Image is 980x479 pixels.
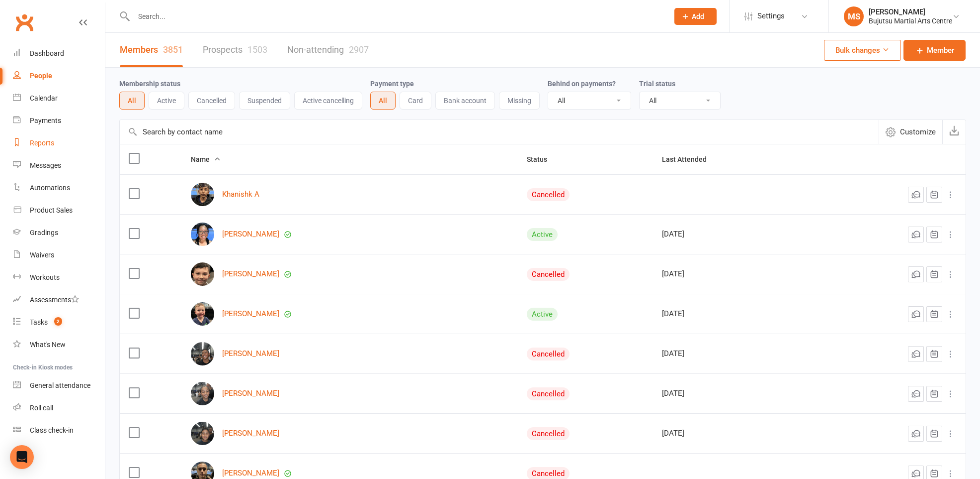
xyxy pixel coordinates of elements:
[499,92,540,110] button: Missing
[10,445,34,469] div: Open Intercom Messenger
[30,426,74,434] div: Class check-in
[222,310,279,318] a: [PERSON_NAME]
[13,397,105,419] a: Roll call
[13,289,105,311] a: Assessments
[900,126,936,138] span: Customize
[54,317,62,326] span: 2
[400,92,431,110] button: Card
[13,266,105,289] a: Workouts
[662,389,808,398] div: [DATE]
[30,381,90,389] div: General attendance
[824,40,901,61] button: Bulk changes
[13,244,105,266] a: Waivers
[287,33,369,67] a: Non-attending2907
[222,429,279,438] a: [PERSON_NAME]
[927,44,954,56] span: Member
[12,10,37,35] a: Clubworx
[527,153,558,165] button: Status
[370,80,414,88] label: Payment type
[662,429,808,438] div: [DATE]
[222,469,279,478] a: [PERSON_NAME]
[662,153,718,165] button: Last Attended
[869,16,952,25] div: Bujutsu Martial Arts Centre
[674,8,717,25] button: Add
[30,229,58,237] div: Gradings
[662,310,808,318] div: [DATE]
[222,230,279,239] a: [PERSON_NAME]
[527,155,558,163] span: Status
[30,318,48,326] div: Tasks
[662,230,808,239] div: [DATE]
[527,228,558,241] div: Active
[30,49,64,57] div: Dashboard
[548,80,616,88] label: Behind on payments?
[435,92,495,110] button: Bank account
[13,419,105,442] a: Class kiosk mode
[222,389,279,398] a: [PERSON_NAME]
[222,190,259,199] a: Khanishk A
[13,42,105,65] a: Dashboard
[527,348,570,360] div: Cancelled
[662,350,808,358] div: [DATE]
[149,92,184,110] button: Active
[349,44,369,55] div: 2907
[844,6,864,26] div: MS
[757,5,785,27] span: Settings
[30,94,58,102] div: Calendar
[13,110,105,132] a: Payments
[13,154,105,177] a: Messages
[903,40,966,61] a: Member
[30,184,70,192] div: Automations
[13,311,105,334] a: Tasks 2
[527,427,570,440] div: Cancelled
[869,7,952,16] div: [PERSON_NAME]
[191,155,221,163] span: Name
[120,33,183,67] a: Members3851
[119,80,180,88] label: Membership status
[879,120,942,144] button: Customize
[203,33,267,67] a: Prospects1503
[131,9,661,23] input: Search...
[163,44,183,55] div: 3851
[222,350,279,358] a: [PERSON_NAME]
[13,334,105,356] a: What's New
[222,270,279,278] a: [PERSON_NAME]
[527,268,570,281] div: Cancelled
[30,404,53,412] div: Roll call
[13,65,105,87] a: People
[662,155,718,163] span: Last Attended
[30,206,73,214] div: Product Sales
[30,139,54,147] div: Reports
[527,308,558,321] div: Active
[370,92,396,110] button: All
[639,80,675,88] label: Trial status
[30,117,61,124] div: Payments
[247,44,267,55] div: 1503
[30,251,54,259] div: Waivers
[662,270,808,278] div: [DATE]
[120,120,879,144] input: Search by contact name
[13,222,105,244] a: Gradings
[13,177,105,199] a: Automations
[13,374,105,397] a: General attendance kiosk mode
[119,92,145,110] button: All
[30,72,52,80] div: People
[13,87,105,110] a: Calendar
[527,387,570,400] div: Cancelled
[527,188,570,201] div: Cancelled
[30,341,66,349] div: What's New
[13,132,105,154] a: Reports
[692,12,704,20] span: Add
[30,273,60,281] div: Workouts
[191,153,221,165] button: Name
[30,161,61,169] div: Messages
[188,92,235,110] button: Cancelled
[239,92,290,110] button: Suspended
[13,199,105,222] a: Product Sales
[294,92,362,110] button: Active cancelling
[30,296,79,304] div: Assessments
